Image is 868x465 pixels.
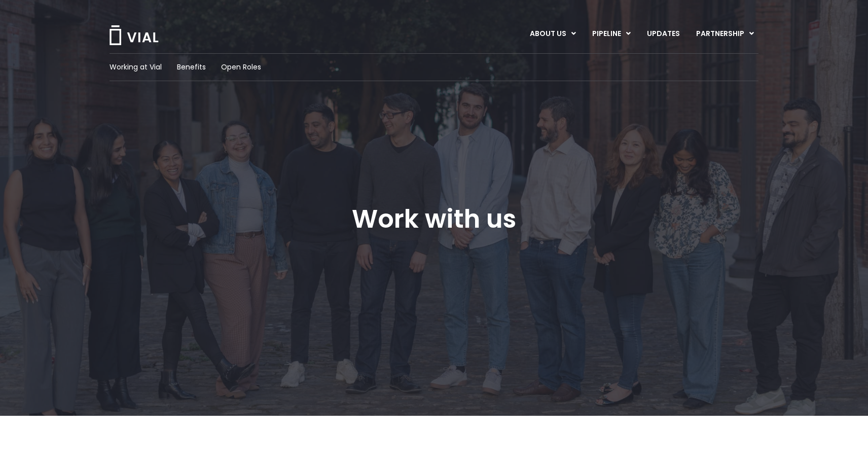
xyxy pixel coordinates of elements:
[352,204,516,234] h1: Work with us
[639,25,688,43] a: UPDATES
[110,62,162,73] a: Working at Vial
[108,25,159,45] img: Vial Logo
[688,25,762,43] a: PARTNERSHIPMenu Toggle
[177,62,206,73] a: Benefits
[221,62,261,73] a: Open Roles
[584,25,638,43] a: PIPELINEMenu Toggle
[522,25,584,43] a: ABOUT USMenu Toggle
